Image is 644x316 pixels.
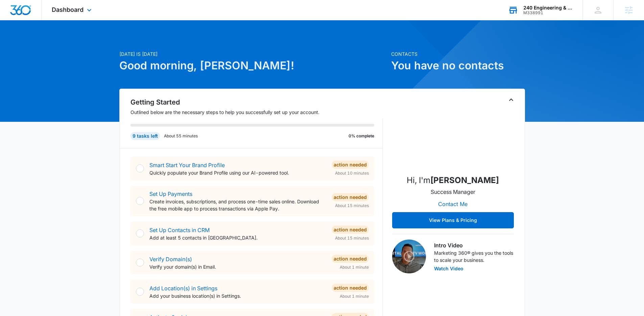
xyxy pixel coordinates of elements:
[507,96,515,104] button: Toggle Collapse
[340,293,369,299] span: About 1 minute
[392,240,426,273] img: Intro Video
[149,227,210,233] a: Set Up Contacts in CRM
[523,5,573,10] div: account name
[149,198,326,212] p: Create invoices, subscriptions, and process one-time sales online. Download the free mobile app t...
[149,169,326,176] p: Quickly populate your Brand Profile using our AI-powered tool.
[119,58,387,74] h1: Good morning, [PERSON_NAME]!
[119,50,387,58] p: [DATE] is [DATE]
[149,256,192,263] a: Verify Domain(s)
[349,133,374,139] p: 0% complete
[149,234,326,241] p: Add at least 5 contacts in [GEOGRAPHIC_DATA].
[434,249,514,264] p: Marketing 360® gives you the tools to scale your business.
[419,101,487,169] img: Jack Bingham
[149,285,217,292] a: Add Location(s) in Settings
[391,50,525,58] p: Contacts
[332,226,369,234] div: Action Needed
[130,109,383,116] p: Outlined below are the necessary steps to help you successfully set up your account.
[434,266,463,271] button: Watch Video
[332,161,369,169] div: Action Needed
[335,170,369,176] span: About 10 minutes
[149,292,326,299] p: Add your business location(s) in Settings.
[332,255,369,263] div: Action Needed
[340,264,369,270] span: About 1 minute
[130,132,160,140] div: 9 tasks left
[52,6,84,13] span: Dashboard
[431,196,474,212] button: Contact Me
[392,212,514,228] button: View Plans & Pricing
[332,193,369,201] div: Action Needed
[130,97,383,107] h2: Getting Started
[431,188,475,196] p: Success Manager
[332,284,369,292] div: Action Needed
[149,162,225,168] a: Smart Start Your Brand Profile
[434,241,514,249] h3: Intro Video
[164,133,198,139] p: About 55 minutes
[149,190,192,197] a: Set Up Payments
[407,174,499,186] p: Hi, I'm
[430,175,499,185] strong: [PERSON_NAME]
[335,203,369,209] span: About 15 minutes
[149,263,326,270] p: Verify your domain(s) in Email.
[335,235,369,241] span: About 15 minutes
[391,58,525,74] h1: You have no contacts
[523,10,573,15] div: account id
